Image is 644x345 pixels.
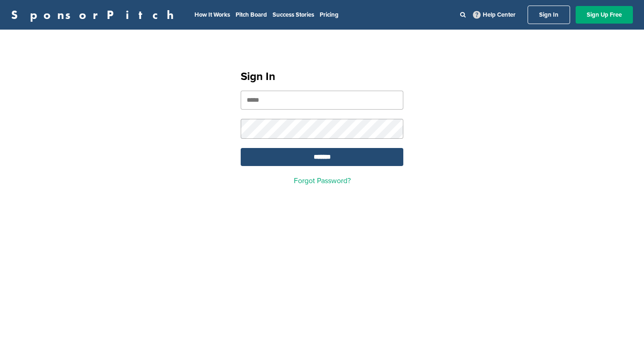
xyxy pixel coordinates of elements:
a: Help Center [471,9,517,20]
a: Pricing [320,11,339,18]
a: SponsorPitch [11,9,180,21]
h1: Sign In [241,68,403,85]
a: Forgot Password? [294,176,351,185]
a: Pitch Board [236,11,267,18]
a: Sign Up Free [576,6,633,24]
a: Success Stories [273,11,314,18]
a: How It Works [194,11,230,18]
a: Sign In [528,6,570,24]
